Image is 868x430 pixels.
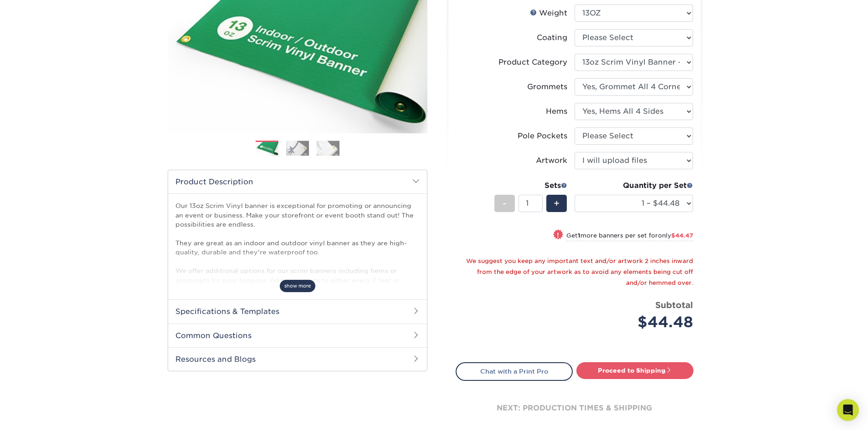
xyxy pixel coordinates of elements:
span: + [554,197,560,210]
div: Hems [546,106,567,117]
strong: Subtotal [655,300,693,310]
div: Sets [494,180,567,191]
div: Open Intercom Messenger [837,399,859,421]
span: $44.47 [671,232,693,239]
small: Get more banners per set for [566,232,693,241]
div: Weight [530,8,567,19]
h2: Common Questions [168,324,427,347]
div: Pole Pockets [518,131,567,142]
a: Proceed to Shipping [576,362,693,379]
h2: Resources and Blogs [168,347,427,371]
div: Artwork [536,155,567,166]
div: Grommets [527,81,567,92]
img: Banners 03 [317,141,339,156]
div: Coating [537,32,567,43]
p: Our 13oz Scrim Vinyl banner is exceptional for promoting or announcing an event or business. Make... [175,201,420,405]
div: Product Category [498,57,567,68]
span: - [503,197,507,210]
div: Quantity per Set [575,180,693,191]
h2: Product Description [168,170,427,193]
span: ! [557,230,559,240]
h2: Specifications & Templates [168,299,427,323]
img: Banners 01 [256,141,278,157]
div: $44.48 [581,311,693,333]
small: We suggest you keep any important text and/or artwork 2 inches inward from the edge of your artwo... [466,258,693,286]
strong: 1 [578,232,580,239]
span: only [658,232,693,239]
span: show more [280,280,315,292]
img: Banners 02 [286,141,309,156]
a: Chat with a Print Pro [456,362,573,380]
